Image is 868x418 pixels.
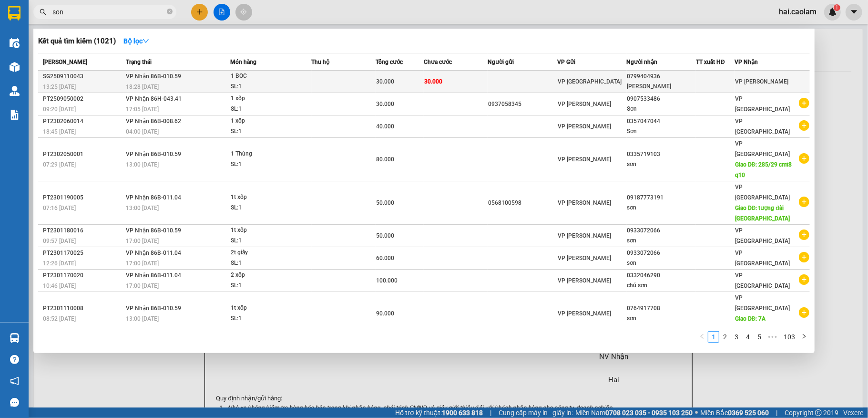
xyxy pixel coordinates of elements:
span: VP [PERSON_NAME] [735,78,788,85]
span: VP [PERSON_NAME] [558,277,611,284]
span: 08:52 [DATE] [43,315,76,322]
h3: Kết quả tìm kiếm ( 1021 ) [38,36,116,46]
div: 1t xốp [231,192,302,203]
b: [PERSON_NAME] [12,62,54,106]
img: warehouse-icon [10,38,20,48]
span: VP Nhận [735,59,758,65]
div: sơn [627,313,696,324]
div: SG2509110043 [43,72,123,82]
span: down [143,38,149,44]
span: message [10,398,19,407]
a: 2 [720,332,730,342]
div: SL: 1 [231,258,302,269]
span: Người gửi [488,59,514,65]
span: 60.000 [376,255,394,261]
span: Thu hộ [312,59,330,65]
li: 5 [754,331,765,343]
button: left [696,331,708,343]
span: VP [GEOGRAPHIC_DATA] [735,227,790,244]
img: warehouse-icon [10,333,20,343]
span: TT xuất HĐ [696,59,725,65]
div: PT2301190005 [43,193,123,203]
span: ••• [765,331,780,343]
li: Previous Page [696,331,708,343]
div: SL: 1 [231,236,302,246]
span: VP [GEOGRAPHIC_DATA] [735,95,790,113]
div: 0764917708 [627,303,696,313]
span: 50.000 [376,199,394,206]
div: 0357047044 [627,116,696,126]
div: 0568100598 [488,198,557,208]
div: chú sơn [627,281,696,291]
span: left [699,334,705,339]
div: PT2302060014 [43,116,123,126]
span: plus-circle [799,197,809,207]
span: 30.000 [376,78,394,85]
span: right [801,334,807,339]
span: VP Nhận 86B-008.62 [126,118,181,125]
span: Tổng cước [376,59,403,65]
a: 4 [743,332,753,342]
span: VP Nhận 86B-011.04 [126,272,181,279]
span: close-circle [167,9,173,14]
div: 0933072066 [627,226,696,236]
span: VP [PERSON_NAME] [558,123,611,130]
span: 50.000 [376,232,394,239]
div: sơn [627,159,696,169]
span: Giao DĐ: 285/29 cmt8 q10 [735,161,792,178]
a: 103 [781,332,798,342]
div: sơn [627,203,696,213]
span: 80.000 [376,156,394,163]
li: (c) 2017 [80,45,131,57]
span: plus-circle [799,307,809,318]
div: SL: 1 [231,281,302,291]
div: SL: 1 [231,104,302,115]
span: plus-circle [799,153,809,164]
div: 1 xốp [231,94,302,104]
span: 13:00 [DATE] [126,161,159,168]
div: 2t giấy [231,248,302,258]
div: SL: 1 [231,126,302,137]
div: 1 Thùng [231,149,302,159]
a: 3 [731,332,742,342]
span: 17:05 [DATE] [126,106,159,113]
span: VP [GEOGRAPHIC_DATA] [735,250,790,267]
span: 10:46 [DATE] [43,282,76,289]
span: VP [GEOGRAPHIC_DATA] [735,118,790,135]
button: Bộ lọcdown [116,33,157,49]
span: VP [PERSON_NAME] [558,101,611,107]
span: 09:57 [DATE] [43,238,76,244]
span: close-circle [167,8,173,17]
li: Next 5 Pages [765,331,780,343]
span: 04:00 [DATE] [126,128,159,135]
span: plus-circle [799,98,809,108]
div: PT2301110008 [43,303,123,313]
span: VP [GEOGRAPHIC_DATA] [735,184,790,201]
div: Sơn [627,126,696,136]
span: VP [PERSON_NAME] [558,310,611,317]
div: 09187773191 [627,193,696,203]
b: BIÊN NHẬN GỬI HÀNG HÓA [61,14,92,92]
li: Next Page [798,331,810,343]
div: PT2301180016 [43,226,123,236]
span: 17:00 [DATE] [126,282,159,289]
span: VP Nhận 86B-011.04 [126,250,181,256]
span: plus-circle [799,252,809,262]
span: 07:16 [DATE] [43,205,76,211]
div: PT2509050002 [43,94,123,104]
span: VP [GEOGRAPHIC_DATA] [558,78,622,85]
li: 4 [742,331,754,343]
span: VP Nhận 86B-010.59 [126,151,181,157]
span: 18:45 [DATE] [43,128,76,135]
div: SL: 1 [231,82,302,92]
span: 30.000 [424,78,442,85]
span: 30.000 [376,101,394,107]
span: Giao DĐ: 7A [PERSON_NAME], P... [735,315,789,333]
span: 40.000 [376,123,394,130]
span: VP [GEOGRAPHIC_DATA] [735,294,790,312]
span: Người nhận [627,59,658,65]
div: SL: 1 [231,159,302,170]
img: logo-vxr [8,6,20,21]
span: plus-circle [799,274,809,285]
div: SL: 1 [231,203,302,213]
